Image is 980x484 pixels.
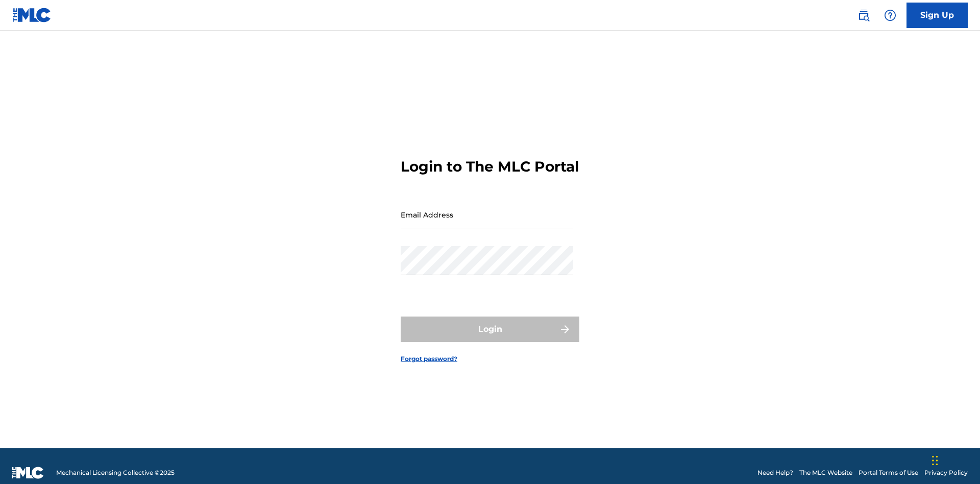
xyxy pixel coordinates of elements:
a: Privacy Policy [924,468,968,477]
div: Help [880,5,900,26]
img: search [857,9,870,21]
span: Mechanical Licensing Collective © 2025 [56,468,175,477]
a: Forgot password? [401,354,457,364]
a: The MLC Website [799,468,852,477]
a: Sign Up [906,3,968,28]
a: Portal Terms of Use [859,468,918,477]
div: Drag [932,445,938,476]
img: MLC Logo [12,8,52,22]
iframe: Chat Widget [929,435,980,484]
img: logo [12,467,44,479]
h3: Login to The MLC Portal [401,158,579,176]
a: Public Search [853,5,874,26]
a: Need Help? [757,468,793,477]
img: help [884,9,896,21]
